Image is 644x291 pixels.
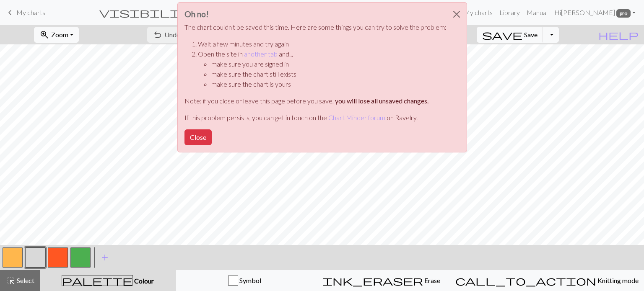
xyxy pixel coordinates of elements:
[238,276,261,284] span: Symbol
[211,79,447,89] li: make sure the chart is yours
[322,275,423,286] span: ink_eraser
[198,39,447,49] li: Wait a few minutes and try again
[335,97,428,105] strong: you will lose all unsaved changes.
[211,69,447,79] li: make sure the chart still exists
[100,252,110,263] span: add
[184,113,447,123] p: If this problem persists, you can get in touch on the on Ravelry.
[447,3,467,26] button: Close
[423,276,440,284] span: Erase
[40,270,176,291] button: Colour
[184,22,447,32] p: The chart couldn't be saved this time. Here are some things you can try to solve the problem:
[62,275,132,286] span: palette
[455,275,596,286] span: call_to_action
[176,270,313,291] button: Symbol
[184,96,447,106] p: Note: if you close or leave this page before you save,
[5,275,16,286] span: highlight_alt
[198,49,447,89] li: Open the site in and...
[184,129,212,145] button: Close
[16,276,34,284] span: Select
[450,270,644,291] button: Knitting mode
[596,276,639,284] span: Knitting mode
[211,59,447,69] li: make sure you are signed in
[328,113,385,121] a: Chart Minder forum
[313,270,450,291] button: Erase
[244,50,278,58] a: another tab
[133,277,154,285] span: Colour
[184,9,447,19] h3: Oh no!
